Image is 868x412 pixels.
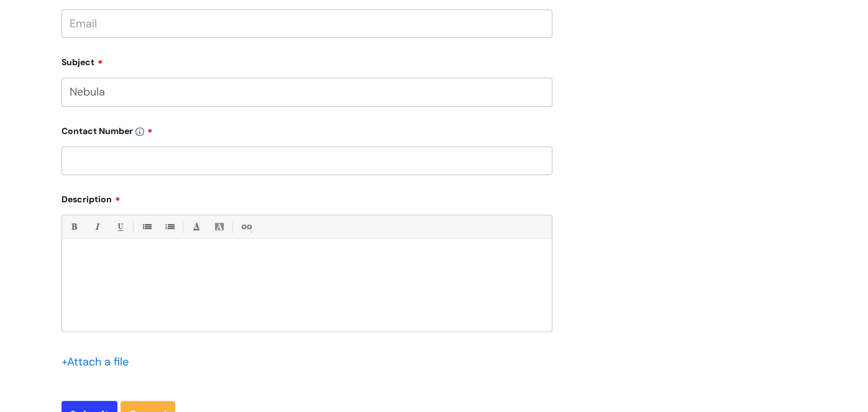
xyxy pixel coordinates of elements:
label: Contact Number [62,122,552,137]
a: Font Color [188,219,204,235]
input: Email [62,9,552,38]
a: Link [238,219,254,235]
label: Subject [62,53,552,68]
div: Attach a file [62,352,136,372]
a: Bold (Ctrl-B) [66,219,81,235]
img: info-icon.svg [135,127,144,136]
a: • Unordered List (Ctrl-Shift-7) [139,219,154,235]
a: Italic (Ctrl-I) [89,219,104,235]
span: + [62,354,67,369]
label: Description [62,190,552,205]
a: Back Color [211,219,227,235]
a: Underline(Ctrl-U) [112,219,127,235]
a: 1. Ordered List (Ctrl-Shift-8) [162,219,177,235]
